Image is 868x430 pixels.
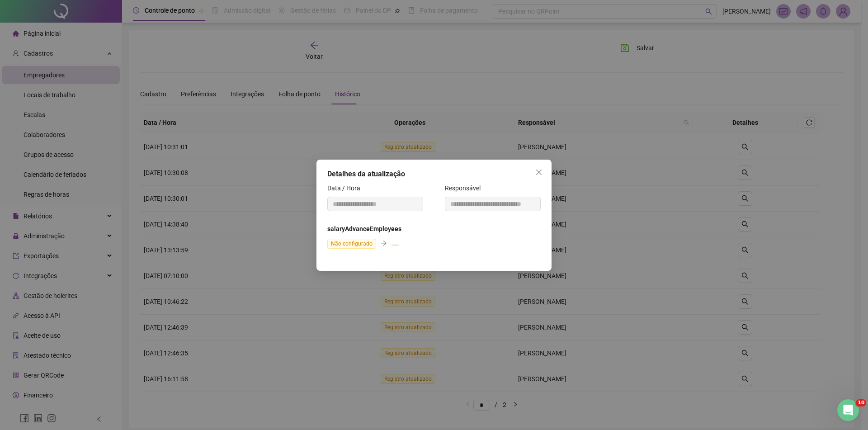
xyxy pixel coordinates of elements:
[532,165,546,180] button: Close
[327,225,401,232] span: salaryAdvanceEmployees
[327,183,366,193] label: Data / Hora
[381,240,387,246] span: arrow-right
[327,239,376,249] span: Não configurado
[445,183,486,193] label: Responsável
[327,169,541,180] div: Detalhes da atualização
[837,399,859,421] iframe: Intercom live chat
[856,399,866,406] span: 10
[535,169,542,176] span: close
